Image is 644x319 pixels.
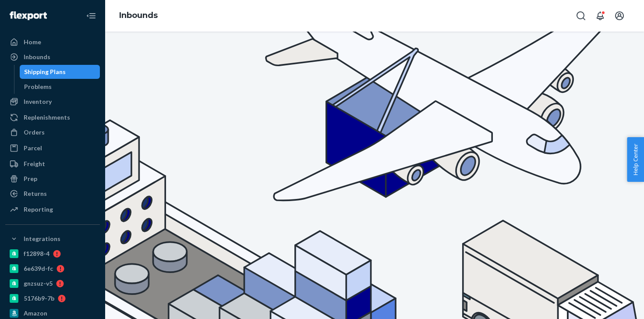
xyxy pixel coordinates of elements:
[611,7,628,25] button: Open account menu
[5,232,100,246] button: Integrations
[5,187,100,201] a: Returns
[24,97,52,106] div: Inventory
[5,172,100,186] a: Prep
[24,144,42,152] div: Parcel
[5,276,100,291] a: gnzsuz-v5
[627,137,644,182] button: Help Center
[24,128,45,137] div: Orders
[20,65,100,79] a: Shipping Plans
[24,309,47,318] div: Amazon
[5,35,100,49] a: Home
[24,38,41,46] div: Home
[5,125,100,139] a: Orders
[572,7,590,25] button: Open Search Box
[24,234,60,243] div: Integrations
[5,95,100,109] a: Inventory
[119,11,158,20] a: Inbounds
[24,294,54,303] div: 5176b9-7b
[24,82,52,91] div: Problems
[24,205,53,214] div: Reporting
[24,174,37,183] div: Prep
[5,141,100,155] a: Parcel
[5,110,100,124] a: Replenishments
[5,157,100,171] a: Freight
[5,50,100,64] a: Inbounds
[10,11,47,20] img: Flexport logo
[5,247,100,261] a: f12898-4
[24,67,66,76] div: Shipping Plans
[24,159,45,168] div: Freight
[24,249,50,258] div: f12898-4
[5,202,100,216] a: Reporting
[5,291,100,305] a: 5176b9-7b
[24,113,70,122] div: Replenishments
[24,189,47,198] div: Returns
[20,80,100,94] a: Problems
[24,53,50,61] div: Inbounds
[112,3,165,28] ol: breadcrumbs
[5,262,100,276] a: 6e639d-fc
[24,264,53,273] div: 6e639d-fc
[591,7,609,25] button: Open notifications
[82,7,100,25] button: Close Navigation
[24,279,53,288] div: gnzsuz-v5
